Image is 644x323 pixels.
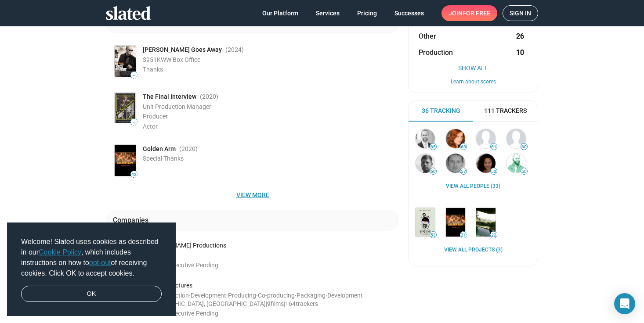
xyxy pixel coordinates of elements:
[196,262,218,269] span: Pending
[446,208,465,237] img: Golden Arm
[449,5,490,21] span: Join
[414,206,437,238] a: Dinner in America
[21,237,162,279] span: Welcome! Slated uses cookies as described in our , which includes instructions on how to of recei...
[113,215,152,225] div: Companies
[196,310,218,317] span: Pending
[115,46,136,77] img: Poster: Knox Goes Away
[444,247,503,254] a: View all Projects (3)
[39,248,81,256] a: Cookie Policy
[266,300,267,307] span: |
[131,120,137,125] span: —
[521,144,527,150] span: 60
[89,259,111,266] a: opt-out
[422,107,460,115] span: 36 Tracking
[143,103,211,110] span: Unit Production Manager
[476,129,496,148] img: Adam Hendricks
[463,5,490,21] span: for free
[430,144,436,150] span: 65
[460,144,467,150] span: 63
[131,73,137,78] span: —
[225,46,244,54] span: (2024 )
[258,292,297,299] span: Co-producing ·
[474,206,497,238] a: Afternoon Delight
[503,5,538,21] a: Sign in
[516,32,524,41] strong: 26
[316,5,340,21] span: Services
[179,145,198,153] span: (2020 )
[284,300,285,307] span: |
[430,169,436,174] span: 60
[507,129,526,148] img: Mason Novick
[143,145,176,153] a: Golden Arm
[614,293,635,314] div: Open Intercom Messenger
[484,107,527,115] span: 111 Trackers
[143,56,161,63] span: $951K
[297,292,327,299] span: Packaging ·
[145,241,399,250] div: [PERSON_NAME] Productions
[516,48,524,57] strong: 10
[131,172,137,177] span: 42
[309,5,347,21] a: Services
[143,46,222,54] span: [PERSON_NAME] Goes Away
[444,206,467,238] a: Golden Arm
[7,223,176,316] div: cookieconsent
[115,93,136,124] img: Poster: The Final Interview
[161,56,200,63] span: WW Box Office
[271,300,284,307] span: films
[113,187,392,203] span: View more
[460,169,467,174] span: 57
[357,5,377,21] span: Pricing
[510,6,531,21] span: Sign in
[419,48,453,57] span: Production
[143,66,163,73] span: Thanks
[143,93,196,101] span: The Final Interview
[491,144,497,150] span: 61
[476,154,496,173] img: Crystal Powell
[416,154,435,173] img: Oren Peli
[143,113,168,120] span: Producer
[350,5,384,21] a: Pricing
[419,65,528,72] button: Show All
[143,123,158,130] span: Actor
[228,292,258,299] span: Producing ·
[394,5,424,21] span: Successes
[191,292,228,299] span: Development ·
[491,169,497,174] span: 52
[145,300,266,307] span: [GEOGRAPHIC_DATA], [GEOGRAPHIC_DATA]
[416,129,435,148] img: Matthew Helderman
[521,169,527,174] span: 50
[387,5,431,21] a: Successes
[446,154,465,173] img: Tore Schmidt
[327,292,363,299] span: Development
[476,208,496,237] img: Afternoon Delight
[507,154,526,173] img: Victor Moyers
[446,183,500,190] a: View all People (33)
[491,233,497,238] span: 22
[255,5,305,21] a: Our Platform
[267,300,271,307] span: 9
[200,93,218,101] span: (2020 )
[441,5,497,21] a: Joinfor free
[143,155,184,162] span: Special Thanks
[262,5,298,21] span: Our Platform
[419,79,528,86] button: Learn about scores
[446,129,465,148] img: Stephanie Wilcox
[115,145,136,176] img: Poster: Golden Arm
[106,187,399,203] button: View more
[460,233,467,238] span: 21
[296,300,318,307] span: trackers
[419,32,436,41] span: Other
[285,300,296,307] span: 164
[21,286,162,302] a: dismiss cookie message
[145,281,399,290] div: Ineffable Pictures
[430,233,436,238] span: 53
[416,208,435,237] img: Dinner in America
